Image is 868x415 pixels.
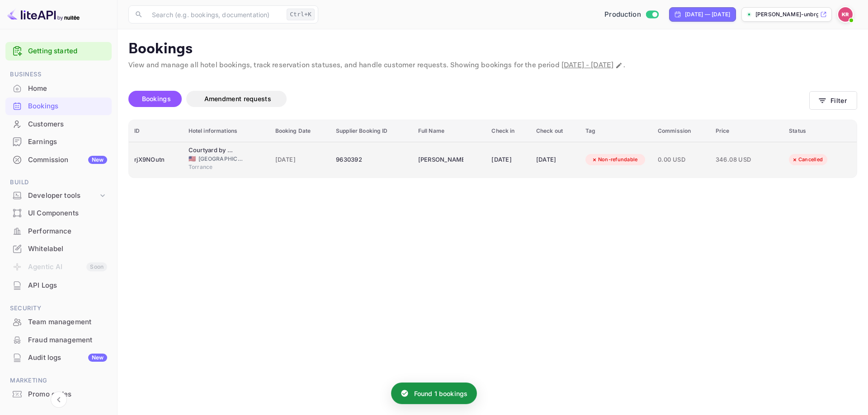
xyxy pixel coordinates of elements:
[5,331,112,349] div: Fraud management
[189,146,234,155] div: Courtyard by Marriott Los Angeles Torrance Palos Verdes
[5,223,112,239] a: Performance
[128,60,857,71] p: View and manage all hotel bookings, track reservation statuses, and handle customer requests. Sho...
[198,155,244,163] span: [GEOGRAPHIC_DATA]
[28,226,107,237] div: Performance
[491,153,525,167] div: [DATE]
[5,331,112,348] a: Fraud management
[783,120,857,142] th: Status
[5,80,112,97] a: Home
[28,46,107,56] a: Getting started
[5,151,112,169] div: CommissionNew
[129,120,183,142] th: ID
[580,120,652,142] th: Tag
[28,101,107,112] div: Bookings
[5,177,112,187] span: Build
[5,188,112,204] div: Developer tools
[88,354,107,362] div: New
[755,10,818,19] p: [PERSON_NAME]-unbrg.[PERSON_NAME]...
[5,386,112,402] a: Promo codes
[5,349,112,366] a: Audit logsNew
[5,313,112,330] a: Team management
[5,240,112,257] a: Whitelabel
[5,205,112,221] a: UI Components
[414,389,467,398] p: Found 1 bookings
[5,277,112,294] div: API Logs
[5,313,112,331] div: Team management
[142,95,171,103] span: Bookings
[710,120,784,142] th: Price
[716,155,761,165] span: 346.08 USD
[88,156,107,164] div: New
[275,155,325,165] span: [DATE]
[204,95,271,103] span: Amendment requests
[5,277,112,294] a: API Logs
[561,61,613,70] span: [DATE] - [DATE]
[418,153,463,167] div: Luis Pena
[5,116,112,133] div: Customers
[5,42,112,61] div: Getting started
[134,153,178,167] div: rjX9NOutn
[28,244,107,254] div: Whitelabel
[189,156,196,162] span: United States of America
[336,153,407,167] div: 9630392
[128,40,857,58] p: Bookings
[658,155,705,165] span: 0.00 USD
[531,120,580,142] th: Check out
[5,205,112,222] div: UI Components
[604,9,641,20] span: Production
[601,9,662,20] div: Switch to Sandbox mode
[28,84,107,94] div: Home
[5,116,112,132] a: Customers
[5,133,112,151] div: Earnings
[270,120,331,142] th: Booking Date
[838,7,853,22] img: Kobus Roux
[685,10,730,19] div: [DATE] — [DATE]
[128,91,809,107] div: account-settings tabs
[28,280,107,291] div: API Logs
[486,120,530,142] th: Check in
[28,191,98,201] div: Developer tools
[5,303,112,313] span: Security
[5,98,112,114] a: Bookings
[189,163,234,171] span: Torrance
[809,91,857,110] button: Filter
[287,9,315,20] div: Ctrl+K
[28,137,107,147] div: Earnings
[28,353,107,363] div: Audit logs
[28,317,107,327] div: Team management
[5,223,112,240] div: Performance
[28,119,107,130] div: Customers
[5,80,112,98] div: Home
[28,335,107,345] div: Fraud management
[5,133,112,150] a: Earnings
[28,208,107,219] div: UI Components
[129,120,857,177] table: booking table
[7,7,80,22] img: LiteAPI logo
[330,120,413,142] th: Supplier Booking ID
[786,154,829,165] div: Cancelled
[5,70,112,79] span: Business
[51,392,67,408] button: Collapse navigation
[652,120,710,142] th: Commission
[183,120,270,142] th: Hotel informations
[5,98,112,115] div: Bookings
[614,61,623,70] button: Change date range
[5,349,112,367] div: Audit logsNew
[5,240,112,258] div: Whitelabel
[5,151,112,168] a: CommissionNew
[28,389,107,400] div: Promo codes
[536,153,575,167] div: [DATE]
[5,386,112,403] div: Promo codes
[413,120,486,142] th: Full Name
[585,154,644,165] div: Non-refundable
[146,5,283,23] input: Search (e.g. bookings, documentation)
[28,155,107,165] div: Commission
[5,376,112,386] span: Marketing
